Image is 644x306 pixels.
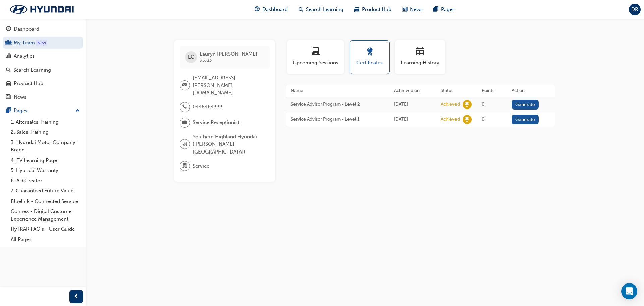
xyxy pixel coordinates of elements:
th: Status [436,85,477,97]
td: Service Advisor Program - Level 1 [286,112,389,127]
span: prev-icon [74,293,79,301]
div: Search Learning [13,66,51,74]
span: pages-icon [6,108,11,114]
span: organisation-icon [182,140,187,149]
span: DR [631,6,638,13]
span: Pages [441,6,455,13]
th: Action [506,85,555,97]
button: Certificates [350,40,390,74]
div: Achieved [441,116,460,123]
span: Certificates [355,59,384,67]
span: Product Hub [362,6,391,13]
a: News [3,91,83,103]
span: news-icon [6,94,11,100]
button: Upcoming Sessions [287,40,344,74]
div: Open Intercom Messenger [621,283,637,299]
a: Dashboard [3,23,83,35]
a: 1. Aftersales Training [8,117,83,127]
a: 5. Hyundai Warranty [8,165,83,176]
div: Product Hub [14,80,43,87]
span: Lauryn [PERSON_NAME] [200,51,257,57]
span: award-icon [366,48,374,57]
a: Search Learning [3,64,83,76]
div: Achieved [441,101,460,108]
div: Analytics [14,52,35,60]
span: Learning History [400,59,440,67]
span: guage-icon [6,26,11,32]
img: Trak [3,2,80,16]
button: Pages [3,104,83,117]
th: Points [477,85,506,97]
span: [EMAIL_ADDRESS][PERSON_NAME][DOMAIN_NAME] [193,74,264,97]
a: Bluelink - Connected Service [8,196,83,207]
a: Product Hub [3,77,83,90]
span: phone-icon [182,103,187,112]
span: guage-icon [255,5,260,14]
a: My Team [3,37,83,49]
span: News [410,6,423,13]
button: Learning History [395,40,445,74]
span: Tue Aug 05 2025 08:30:00 GMT+1000 (Australian Eastern Standard Time) [394,101,408,107]
span: 0448464333 [193,103,223,111]
button: Generate [512,115,539,124]
span: pages-icon [433,5,438,14]
button: DR [629,4,641,15]
div: Tooltip anchor [36,40,47,46]
th: Name [286,85,389,97]
td: Service Advisor Program - Level 2 [286,97,389,112]
button: DashboardMy TeamAnalyticsSearch LearningProduct HubNews [3,21,83,104]
span: Dashboard [262,6,288,13]
div: Pages [14,107,28,115]
span: calendar-icon [416,48,424,57]
a: HyTRAK FAQ's - User Guide [8,224,83,234]
a: Connex - Digital Customer Experience Management [8,206,83,224]
a: All Pages [8,234,83,245]
div: News [14,93,26,101]
th: Achieved on [389,85,436,97]
span: news-icon [402,5,407,14]
span: 0 [482,101,484,107]
span: Service [193,162,209,170]
span: learningRecordVerb_ACHIEVE-icon [463,115,472,124]
span: Upcoming Sessions [292,59,339,67]
a: 7. Guaranteed Future Value [8,186,83,196]
a: 4. EV Learning Page [8,155,83,166]
span: chart-icon [6,53,11,59]
span: laptop-icon [312,48,320,57]
span: people-icon [6,40,11,46]
span: 35713 [200,57,212,63]
div: Dashboard [14,25,39,33]
a: search-iconSearch Learning [293,3,349,16]
a: pages-iconPages [428,3,460,16]
span: Search Learning [306,6,343,13]
span: car-icon [354,5,359,14]
span: LC [188,53,194,61]
a: 2. Sales Training [8,127,83,137]
span: briefcase-icon [182,118,187,127]
span: Thu May 08 2025 08:30:00 GMT+1000 (Australian Eastern Standard Time) [394,116,408,122]
span: search-icon [299,5,303,14]
span: Southern Highland Hyundai ([PERSON_NAME][GEOGRAPHIC_DATA]) [193,133,264,156]
span: car-icon [6,81,11,87]
span: up-icon [75,106,80,115]
span: department-icon [182,162,187,170]
a: car-iconProduct Hub [349,3,397,16]
a: 3. Hyundai Motor Company Brand [8,137,83,155]
a: guage-iconDashboard [249,3,293,16]
span: search-icon [6,67,11,73]
button: Generate [512,100,539,110]
a: news-iconNews [397,3,428,16]
span: email-icon [182,81,187,90]
span: Service Receptionist [193,119,239,126]
span: learningRecordVerb_ACHIEVE-icon [463,100,472,109]
a: Analytics [3,50,83,62]
a: 6. AD Creator [8,176,83,186]
span: 0 [482,116,484,122]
